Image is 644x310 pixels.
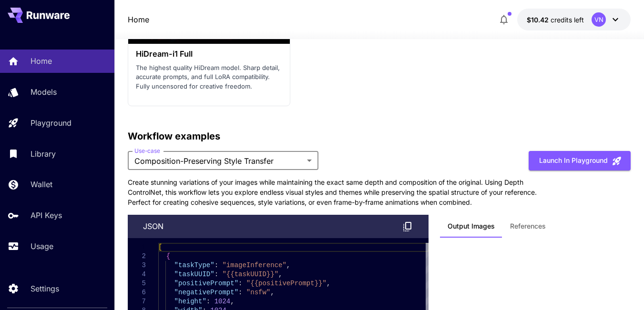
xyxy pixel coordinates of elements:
[214,270,218,278] span: :
[136,50,282,59] h3: HiDream-i1 Full
[128,129,631,143] p: Workflow examples
[174,261,214,269] span: "taskType"
[551,16,584,24] span: credits left
[31,240,53,252] p: Usage
[278,270,282,278] span: ,
[128,243,146,252] div: 1
[174,270,214,278] span: "taskUUID"
[238,280,242,287] span: :
[527,15,584,25] div: $10.4177
[31,179,52,190] p: Wallet
[128,288,146,297] div: 6
[136,63,282,91] p: The highest quality HiDream model. Sharp detail, accurate prompts, and full LoRA compatibility. F...
[286,261,290,269] span: ,
[31,148,56,160] p: Library
[128,279,146,288] div: 5
[214,298,230,305] span: 1024
[128,177,557,207] p: Create stunning variations of your images while maintaining the exact same depth and composition ...
[214,261,218,269] span: :
[529,151,631,170] button: Launch in Playground
[327,280,330,287] span: ,
[174,280,238,287] span: "positivePrompt"
[222,270,278,278] span: "{{taskUUID}}"
[448,222,495,230] span: Output Images
[128,261,146,270] div: 3
[134,155,303,167] span: Composition-Preserving Style Transfer
[230,298,234,305] span: ,
[592,12,606,27] div: VN
[166,252,170,260] span: {
[31,283,59,294] p: Settings
[222,261,286,269] span: "imageInference"
[174,298,206,305] span: "height"
[238,289,242,296] span: :
[143,220,164,232] p: json
[31,86,57,98] p: Models
[31,210,62,221] p: API Keys
[246,280,327,287] span: "{{positivePrompt}}"
[31,117,72,129] p: Playground
[270,289,274,296] span: ,
[206,298,210,305] span: :
[246,289,270,296] span: "nsfw"
[517,9,631,30] button: $10.4177VN
[128,297,146,306] div: 7
[134,147,160,155] label: Use-case
[510,222,546,230] span: References
[527,16,551,24] span: $10.42
[158,243,162,251] span: [
[128,14,149,25] nav: breadcrumb
[174,289,238,296] span: "negativePrompt"
[128,270,146,279] div: 4
[128,14,149,25] a: Home
[128,252,146,261] div: 2
[31,55,52,67] p: Home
